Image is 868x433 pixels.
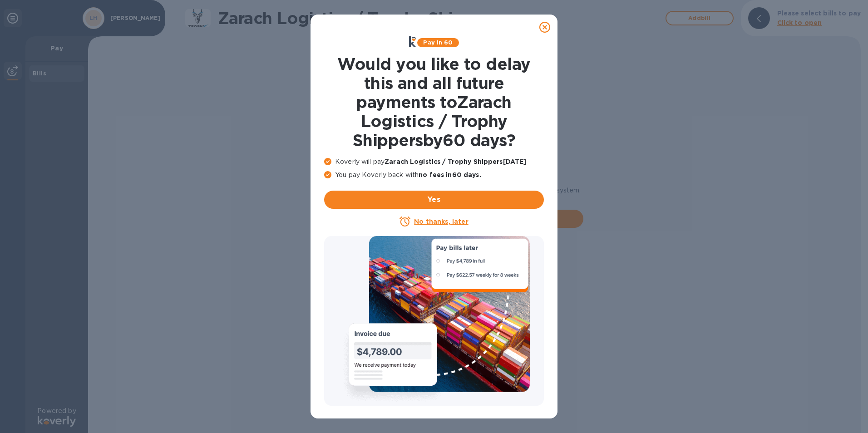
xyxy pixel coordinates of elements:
h1: Would you like to delay this and all future payments to Zarach Logistics / Trophy Shippers by 60 ... [324,54,544,150]
p: Koverly will pay [324,157,544,167]
u: No thanks, later [414,218,468,225]
b: Pay in 60 [423,39,453,46]
p: You pay Koverly back with [324,170,544,180]
span: Yes [331,194,537,205]
button: Yes [324,191,544,209]
b: Zarach Logistics / Trophy Shippers [DATE] [385,158,526,165]
b: no fees in 60 days . [419,171,481,178]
